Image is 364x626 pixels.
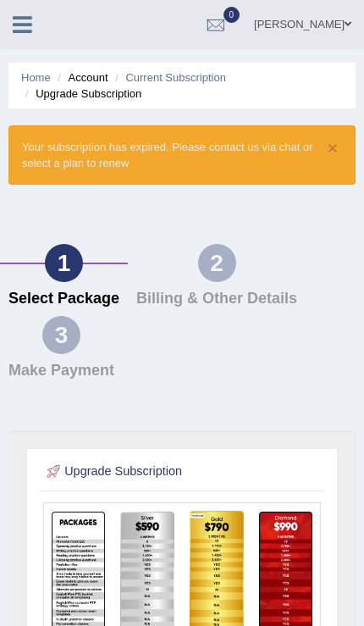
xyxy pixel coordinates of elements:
[45,244,83,282] div: 1
[8,291,119,307] h4: Select Package
[223,7,240,23] span: 0
[8,125,356,185] div: Your subscription has expired. Please contact us via chat or select a plan to renew
[198,244,236,282] div: 2
[328,139,338,157] button: ×
[8,363,114,379] h4: Make Payment
[42,316,80,354] div: 3
[136,291,297,307] h4: Billing & Other Details
[21,71,51,84] a: Home
[53,69,108,86] li: Account
[21,86,141,102] li: Upgrade Subscription
[43,461,216,483] h2: Upgrade Subscription
[125,71,226,84] a: Current Subscription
